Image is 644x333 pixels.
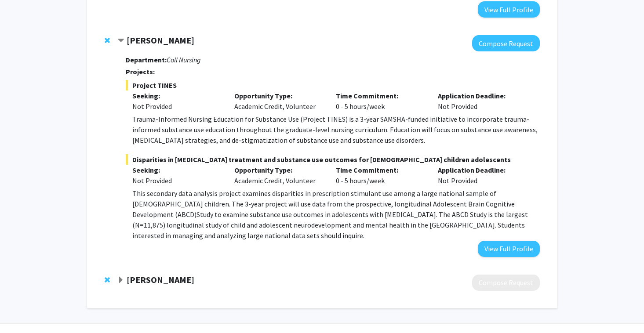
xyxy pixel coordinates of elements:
[7,293,37,326] iframe: Chat
[329,165,431,186] div: 0 - 5 hours/week
[234,90,323,101] p: Opportunity Type:
[336,90,425,101] p: Time Commitment:
[478,241,540,257] button: View Full Profile
[132,165,221,175] p: Seeking:
[126,80,539,90] span: Project TINES
[126,67,155,76] strong: Projects:
[478,1,540,18] button: View Full Profile
[105,276,110,283] span: Remove Karin Borgmann-Winter from bookmarks
[472,275,540,291] button: Compose Request to Karin Borgmann-Winter
[431,90,533,112] div: Not Provided
[126,154,539,165] span: Disparities in [MEDICAL_DATA] treatment and substance use outcomes for [DEMOGRAPHIC_DATA] childre...
[132,90,221,101] p: Seeking:
[438,165,527,175] p: Application Deadline:
[228,165,330,186] div: Academic Credit, Volunteer
[336,165,425,175] p: Time Commitment:
[132,101,221,112] div: Not Provided
[117,277,124,284] span: Expand Karin Borgmann-Winter Bookmark
[228,90,330,112] div: Academic Credit, Volunteer
[132,114,539,145] p: Trauma-Informed Nursing Education for Substance Use (Project TINES) is a 3-year SAMSHA-funded ini...
[126,55,167,64] strong: Department:
[117,37,124,44] span: Contract Jennie Ryan Bookmark
[127,274,194,285] strong: [PERSON_NAME]
[431,165,533,186] div: Not Provided
[234,165,323,175] p: Opportunity Type:
[438,90,527,101] p: Application Deadline:
[132,188,539,241] p: This secondary data analysis project examines disparities in prescription stimulant use among a l...
[472,35,540,51] button: Compose Request to Jennie Ryan
[105,37,110,44] span: Remove Jennie Ryan from bookmarks
[127,35,194,46] strong: [PERSON_NAME]
[329,90,431,112] div: 0 - 5 hours/week
[167,55,201,64] i: Coll Nursing
[132,175,221,186] div: Not Provided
